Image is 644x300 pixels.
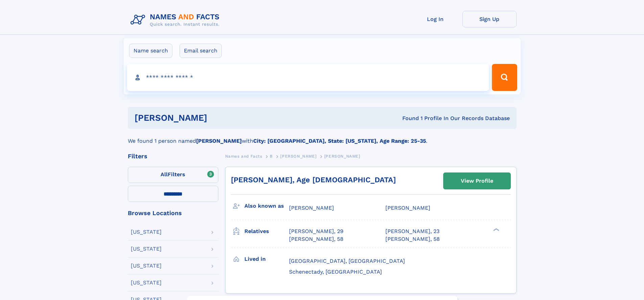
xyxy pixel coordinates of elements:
[462,11,517,27] a: Sign Up
[385,235,440,243] a: [PERSON_NAME], 58
[385,228,439,235] a: [PERSON_NAME], 23
[128,153,218,159] div: Filters
[225,152,262,160] a: Names and Facts
[131,280,162,285] div: [US_STATE]
[131,229,162,235] div: [US_STATE]
[231,176,396,184] a: [PERSON_NAME], Age [DEMOGRAPHIC_DATA]
[324,154,360,159] span: [PERSON_NAME]
[128,167,218,183] label: Filters
[135,114,305,122] h1: [PERSON_NAME]
[244,200,289,212] h3: Also known as
[128,210,218,216] div: Browse Locations
[280,152,316,160] a: [PERSON_NAME]
[270,152,273,160] a: B
[289,235,343,243] a: [PERSON_NAME], 58
[385,205,430,211] span: [PERSON_NAME]
[131,263,162,269] div: [US_STATE]
[196,138,242,144] b: [PERSON_NAME]
[244,253,289,265] h3: Lived in
[461,173,493,189] div: View Profile
[131,246,162,252] div: [US_STATE]
[289,258,405,264] span: [GEOGRAPHIC_DATA], [GEOGRAPHIC_DATA]
[128,11,225,29] img: Logo Names and Facts
[253,138,426,144] b: City: [GEOGRAPHIC_DATA], State: [US_STATE], Age Range: 25-35
[289,228,343,235] a: [PERSON_NAME], 29
[492,64,517,91] button: Search Button
[305,115,510,122] div: Found 1 Profile In Our Records Database
[289,205,334,211] span: [PERSON_NAME]
[128,129,517,145] div: We found 1 person named with .
[161,171,168,178] span: All
[270,154,273,159] span: B
[127,64,489,91] input: search input
[180,44,222,58] label: Email search
[129,44,172,58] label: Name search
[244,226,289,237] h3: Relatives
[408,11,462,27] a: Log In
[444,173,510,189] a: View Profile
[289,269,382,275] span: Schenectady, [GEOGRAPHIC_DATA]
[280,154,316,159] span: [PERSON_NAME]
[492,228,500,232] div: ❯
